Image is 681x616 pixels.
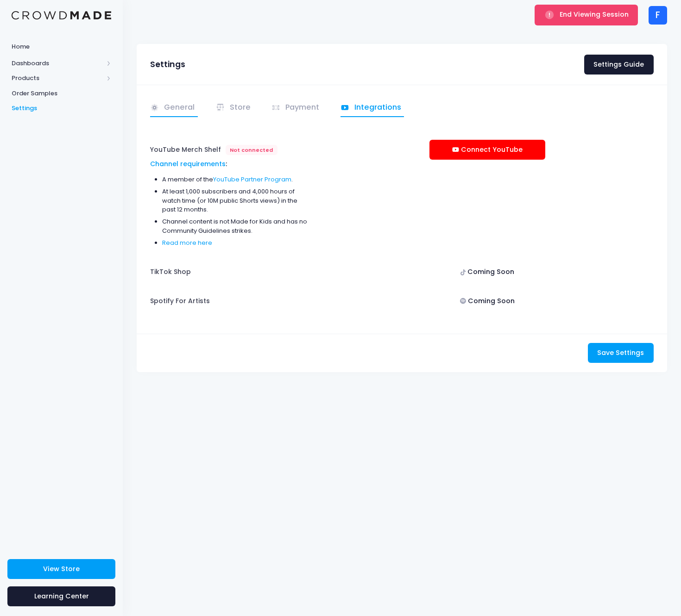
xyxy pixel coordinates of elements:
[162,175,312,184] li: A member of the .
[12,42,111,51] span: Home
[150,140,221,159] label: YouTube Merch Shelf
[340,99,404,117] a: Integrations
[584,55,654,75] a: Settings Guide
[429,291,545,311] div: Coming Soon
[271,99,322,117] a: Payment
[649,6,667,25] div: F
[12,11,111,20] img: Logo
[150,99,198,117] a: General
[588,343,654,363] button: Save Settings
[535,5,638,25] button: End Viewing Session
[597,348,644,357] span: Save Settings
[150,291,210,311] label: Spotify For Artists
[12,104,111,113] span: Settings
[34,591,89,601] span: Learning Center
[7,586,115,606] a: Learning Center
[560,10,629,19] span: End Viewing Session
[12,74,103,83] span: Products
[150,60,185,69] h3: Settings
[12,59,103,68] span: Dashboards
[43,564,80,573] span: View Store
[429,262,545,282] div: Coming Soon
[7,559,115,579] a: View Store
[12,89,111,98] span: Order Samples
[150,262,191,282] label: TikTok Shop
[150,159,312,169] div: :
[429,140,545,160] a: Connect YouTube
[213,175,291,184] a: YouTube Partner Program
[216,99,254,117] a: Store
[226,145,277,155] span: Not connected
[150,159,226,168] a: Channel requirements
[162,238,212,247] a: Read more here
[162,217,312,235] li: Channel content is not Made for Kids and has no Community Guidelines strikes.
[162,187,312,214] li: At least 1,000 subscribers and 4,000 hours of watch time (or 10M public Shorts views) in the past...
